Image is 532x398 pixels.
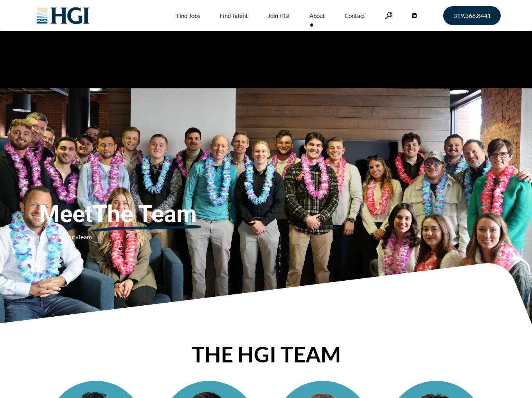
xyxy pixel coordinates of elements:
[78,233,92,240] span: Team
[58,233,75,240] a: About
[93,200,197,228] u: The Team
[39,233,92,240] span: » »
[39,200,250,228] span: Meet
[385,12,393,19] a: Search
[43,344,489,365] h2: THE HGI TEAM
[39,233,56,240] a: Home
[443,6,501,25] a: 319.366.8441
[453,13,491,19] span: 319.366.8441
